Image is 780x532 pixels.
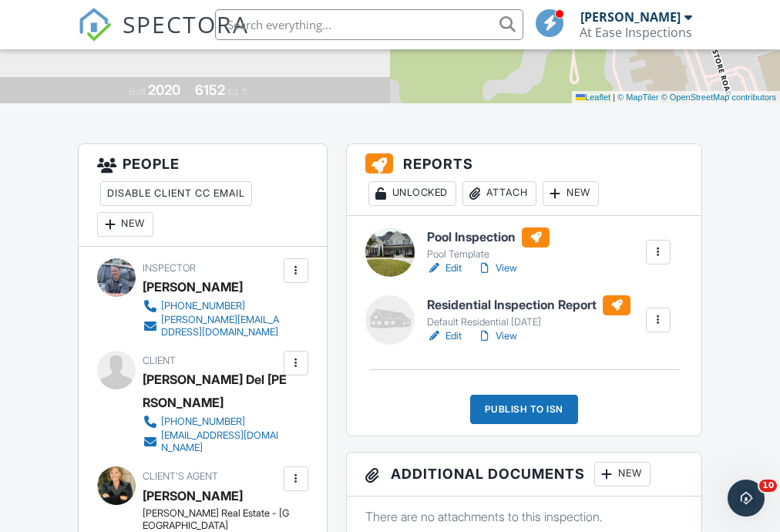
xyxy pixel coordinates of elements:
a: Residential Inspection Report Default Residential [DATE] [427,295,630,329]
div: Default Residential [DATE] [427,316,630,328]
span: Built [129,86,146,97]
div: [PERSON_NAME] [143,275,243,298]
div: New [97,212,153,237]
iframe: Intercom live chat [728,480,765,517]
a: © OpenStreetMap contributors [661,93,776,102]
div: Publish to ISN [470,395,578,424]
a: View [477,261,517,276]
a: [PHONE_NUMBER] [143,414,279,429]
div: [PERSON_NAME] Real Estate - [GEOGRAPHIC_DATA] [143,507,291,532]
h6: Pool Inspection [427,227,550,247]
div: [EMAIL_ADDRESS][DOMAIN_NAME] [161,429,279,454]
span: Inspector [143,262,196,274]
span: 10 [759,480,777,492]
a: View [477,328,517,344]
span: | [613,93,615,102]
div: [PERSON_NAME][EMAIL_ADDRESS][DOMAIN_NAME] [161,314,279,338]
div: Attach [462,181,536,206]
div: [PERSON_NAME] [580,9,681,25]
a: [PHONE_NUMBER] [143,298,279,314]
a: Pool Inspection Pool Template [427,227,550,261]
span: Client's Agent [143,470,218,482]
div: Pool Template [427,248,550,261]
div: Unlocked [368,181,456,206]
div: At Ease Inspections [580,25,692,40]
a: Leaflet [576,93,610,102]
a: [PERSON_NAME][EMAIL_ADDRESS][DOMAIN_NAME] [143,314,279,338]
div: 2020 [148,82,180,98]
h3: People [79,144,326,246]
h6: Residential Inspection Report [427,295,630,315]
h3: Reports [347,144,701,215]
a: © MapTiler [617,93,659,102]
div: 6152 [195,82,225,98]
span: Client [143,355,176,366]
div: Disable Client CC Email [100,181,252,206]
p: There are no attachments to this inspection. [365,508,683,525]
a: Edit [427,328,462,344]
div: [PHONE_NUMBER] [161,416,245,428]
a: SPECTORA [78,21,249,53]
h3: Additional Documents [347,453,701,497]
a: Edit [427,261,462,276]
img: The Best Home Inspection Software - Spectora [78,8,112,42]
div: [PERSON_NAME] [143,484,243,507]
div: New [594,462,651,487]
span: SPECTORA [123,8,249,40]
div: [PHONE_NUMBER] [161,300,245,312]
a: [EMAIL_ADDRESS][DOMAIN_NAME] [143,429,279,454]
span: sq. ft. [227,86,249,97]
input: Search everything... [215,9,523,40]
div: [PERSON_NAME] Del [PERSON_NAME] [143,368,291,414]
div: New [543,181,599,206]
